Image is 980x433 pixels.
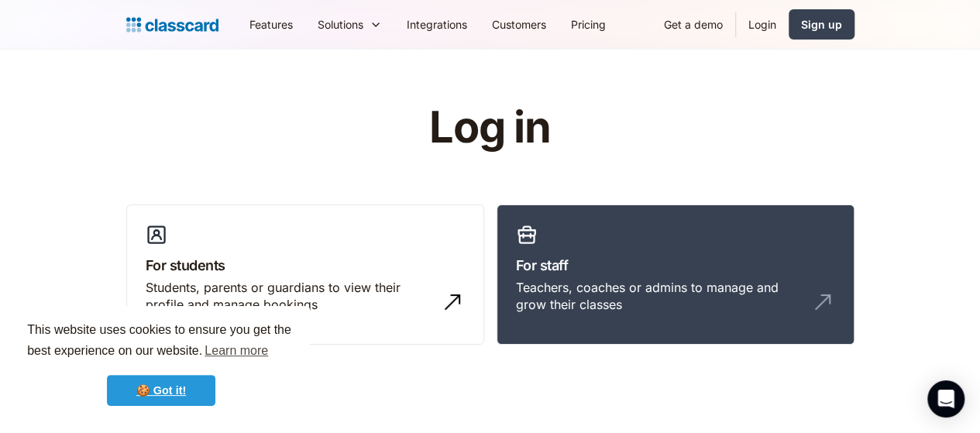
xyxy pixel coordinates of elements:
[126,204,484,345] a: For studentsStudents, parents or guardians to view their profile and manage bookings
[126,14,218,36] a: Logo
[202,339,270,363] a: learn more about cookies
[244,104,736,152] h1: Log in
[394,7,480,42] a: Integrations
[801,16,842,33] div: Sign up
[237,7,305,42] a: Features
[27,321,295,363] span: This website uses cookies to ensure you get the best experience on our website.
[107,375,215,406] a: dismiss cookie message
[146,255,465,276] h3: For students
[516,255,835,276] h3: For staff
[480,7,559,42] a: Customers
[927,380,965,418] div: Open Intercom Messenger
[318,16,363,33] div: Solutions
[736,7,789,42] a: Login
[652,7,735,42] a: Get a demo
[12,306,310,421] div: cookieconsent
[146,279,434,314] div: Students, parents or guardians to view their profile and manage bookings
[305,7,394,42] div: Solutions
[497,204,854,345] a: For staffTeachers, coaches or admins to manage and grow their classes
[559,7,618,42] a: Pricing
[516,279,804,314] div: Teachers, coaches or admins to manage and grow their classes
[789,9,854,40] a: Sign up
